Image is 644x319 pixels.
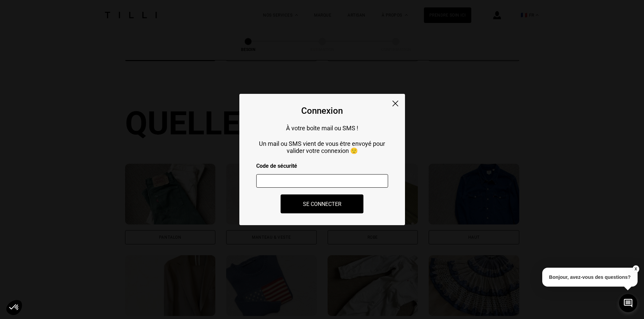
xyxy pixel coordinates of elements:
[256,125,388,132] p: À votre boîte mail ou SMS !
[392,101,398,106] img: close
[281,194,363,213] button: Se connecter
[256,163,388,169] p: Code de sécurité
[542,268,638,287] p: Bonjour, avez-vous des questions?
[632,265,639,273] button: X
[301,106,343,116] div: Connexion
[256,140,388,154] p: Un mail ou SMS vient de vous être envoyé pour valider votre connexion 🙂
